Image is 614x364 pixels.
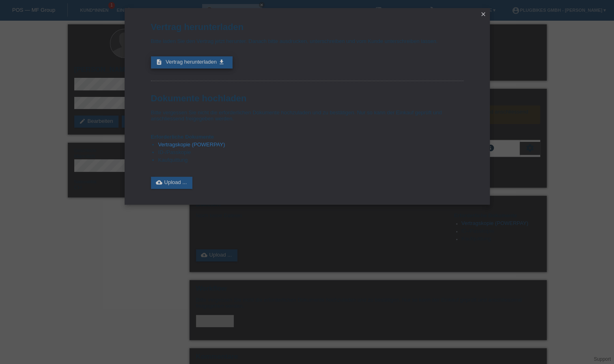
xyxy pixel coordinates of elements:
i: close [480,11,487,17]
i: cloud_upload [156,179,162,186]
li: Kaufquittung [158,157,463,165]
h4: Erforderliche Dokumente [151,134,463,140]
p: Bitte laden Sie den Vertrag jetzt herunter. Danach bitte ausdrucken, unterschreiben und vom Kunde... [151,38,463,44]
p: Bitte vergessen Sie nicht die erforderlichen Dokumente hochzuladen und zu bestätigen. Nur so kann... [151,109,463,122]
span: Vertrag herunterladen [166,59,217,65]
a: cloud_uploadUpload ... [151,177,193,189]
h1: Dokumente hochladen [151,93,463,103]
li: ID-/Passkopie [158,149,463,157]
h1: Vertrag herunterladen [151,22,463,32]
i: description [156,59,162,65]
a: description Vertrag herunterladen get_app [151,56,233,69]
a: Vertragskopie (POWERPAY) [158,141,225,148]
a: close [478,10,489,19]
i: get_app [218,59,225,65]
